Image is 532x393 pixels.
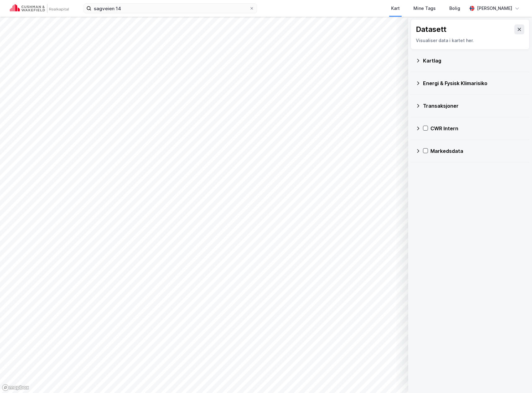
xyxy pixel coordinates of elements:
[430,147,525,155] div: Markedsdata
[501,363,532,393] div: Kontrollprogram for chat
[449,5,460,12] div: Bolig
[477,5,512,12] div: [PERSON_NAME]
[416,24,447,34] div: Datasett
[423,80,525,87] div: Energi & Fysisk Klimarisiko
[391,5,400,12] div: Kart
[501,363,532,393] iframe: Chat Widget
[430,125,525,132] div: CWR Intern
[413,5,436,12] div: Mine Tags
[10,4,69,13] img: cushman-wakefield-realkapital-logo.202ea83816669bd177139c58696a8fa1.svg
[91,4,249,13] input: Søk på adresse, matrikkel, gårdeiere, leietakere eller personer
[423,57,525,64] div: Kartlag
[423,102,525,110] div: Transaksjoner
[2,384,29,391] a: Mapbox homepage
[416,37,524,44] div: Visualiser data i kartet her.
